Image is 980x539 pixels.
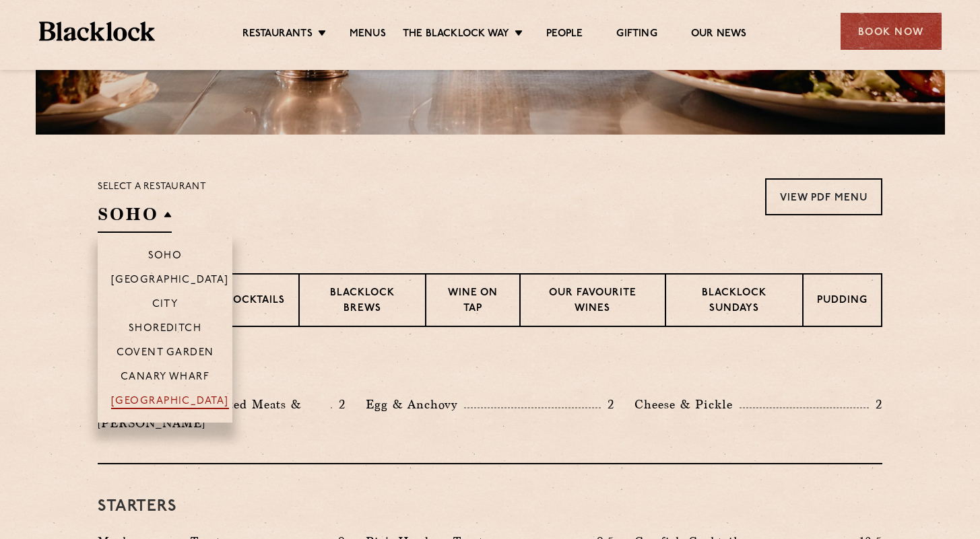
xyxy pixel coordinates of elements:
[350,28,386,42] a: Menus
[366,395,464,414] p: Egg & Anchovy
[313,286,412,318] p: Blacklock Brews
[98,361,882,378] h3: Pre Chop Bites
[534,286,651,318] p: Our favourite wines
[98,498,882,515] h3: Starters
[152,299,178,312] p: City
[546,28,583,42] a: People
[869,396,882,413] p: 2
[440,286,506,318] p: Wine on Tap
[601,396,614,413] p: 2
[121,371,209,385] p: Canary Wharf
[403,28,509,42] a: The Blacklock Way
[242,28,313,42] a: Restaurants
[117,347,214,361] p: Covent Garden
[129,323,202,336] p: Shoreditch
[332,396,346,413] p: 2
[634,395,740,414] p: Cheese & Pickle
[616,28,657,42] a: Gifting
[765,178,882,215] a: View PDF Menu
[39,22,156,41] img: BL_Textured_Logo-footer-cropped.svg
[225,293,285,310] p: Cocktails
[111,396,229,409] p: [GEOGRAPHIC_DATA]
[691,28,747,42] a: Our News
[111,275,229,288] p: [GEOGRAPHIC_DATA]
[98,203,172,233] h2: SOHO
[98,178,206,196] p: Select a restaurant
[841,13,942,50] div: Book Now
[680,286,789,318] p: Blacklock Sundays
[817,293,868,310] p: Pudding
[148,250,183,264] p: Soho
